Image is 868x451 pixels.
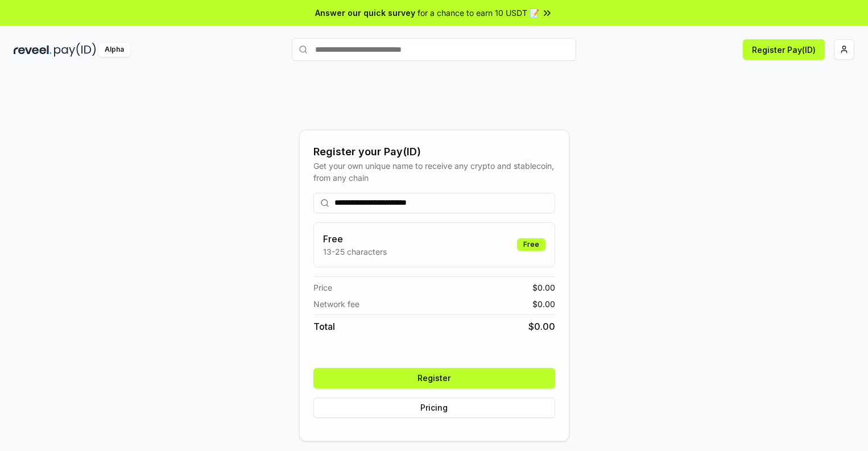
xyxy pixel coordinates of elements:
[528,320,555,333] span: $ 0.00
[313,368,555,388] button: Register
[313,298,359,310] span: Network fee
[517,238,545,251] div: Free
[418,7,539,19] span: for a chance to earn 10 USDT 📝
[98,43,130,57] div: Alpha
[313,160,555,184] div: Get your own unique name to receive any crypto and stablecoin, from any chain
[313,320,335,333] span: Total
[54,43,96,57] img: pay_id
[313,144,555,160] div: Register your Pay(ID)
[315,7,415,19] span: Answer our quick survey
[14,43,52,57] img: reveel_dark
[323,246,387,258] p: 13-25 characters
[313,282,332,293] span: Price
[532,282,555,293] span: $ 0.00
[532,298,555,310] span: $ 0.00
[313,398,555,418] button: Pricing
[323,232,387,246] h3: Free
[743,39,825,60] button: Register Pay(ID)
